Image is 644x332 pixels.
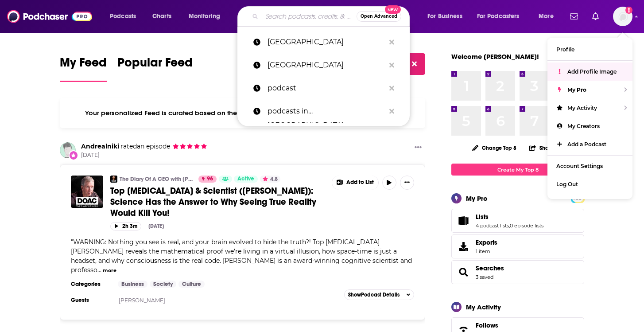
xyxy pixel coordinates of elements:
[60,142,76,158] img: Andrealniki
[152,10,171,23] span: Charts
[451,52,539,61] a: Welcome [PERSON_NAME]!
[539,10,554,23] span: More
[451,234,584,258] a: Exports
[547,157,632,175] a: Account Settings
[566,9,582,24] a: Show notifications dropdown
[71,238,412,274] span: WARNING: Nothing you see is real, and your brain evolved to hide the truth?! Top [MEDICAL_DATA] [...
[451,209,584,233] span: Lists
[60,55,107,75] span: My Feed
[182,9,232,23] button: open menu
[237,100,410,123] a: podcasts in [GEOGRAPHIC_DATA]
[547,40,632,59] a: Profile
[476,321,557,329] a: Follows
[262,9,357,23] input: Search podcasts, credits, & more...
[268,100,385,123] p: podcasts in Boston
[268,77,385,100] p: podcast
[476,223,509,229] a: 4 podcast lists
[547,117,632,135] a: My Creators
[268,54,385,77] p: boston
[198,176,217,183] a: 96
[466,303,501,311] div: My Activity
[547,62,632,81] a: Add Profile Image
[427,10,462,23] span: For Business
[454,215,472,227] a: Lists
[71,281,111,288] h3: Categories
[172,143,207,150] span: Andrealniki's Rating: 5 out of 5
[476,274,493,280] a: 3 saved
[110,222,141,230] button: 2h 3m
[81,152,207,159] span: [DATE]
[529,139,569,156] button: Share Top 8
[613,7,632,26] img: User Profile
[567,105,597,111] span: My Activity
[237,31,410,54] a: [GEOGRAPHIC_DATA]
[567,141,606,148] span: Add a Podcast
[556,46,574,53] span: Profile
[357,11,401,22] button: Open AdvancedNew
[477,10,520,23] span: For Podcasters
[7,8,92,25] img: Podchaser - Follow, Share and Rate Podcasts
[71,238,412,274] span: "
[476,213,489,221] span: Lists
[148,223,164,229] div: [DATE]
[332,176,378,190] button: Show More Button
[400,176,414,190] button: Show More Button
[471,9,532,23] button: open menu
[451,260,584,284] span: Searches
[119,297,165,304] a: [PERSON_NAME]
[118,281,147,288] a: Business
[189,10,220,23] span: Monitoring
[476,238,497,246] span: Exports
[361,14,397,19] span: Open Advanced
[454,240,472,253] span: Exports
[613,7,632,26] span: Logged in as lrenschler
[104,9,147,23] button: open menu
[509,223,510,229] span: ,
[97,266,101,274] span: ...
[120,142,137,150] span: rated
[60,55,107,82] a: My Feed
[510,223,543,229] a: 0 episode lists
[147,9,177,23] a: Charts
[476,264,504,272] a: Searches
[556,163,603,169] span: Account Settings
[69,150,78,160] div: New Rating
[567,123,600,129] span: My Creators
[532,9,565,23] button: open menu
[110,176,117,183] img: The Diary Of A CEO with Steven Bartlett
[348,292,400,298] span: Show Podcast Details
[476,248,497,254] span: 1 item
[237,175,254,184] span: Active
[547,38,632,199] ul: Show profile menu
[71,297,111,304] h3: Guests
[589,9,602,24] a: Show notifications dropdown
[117,55,193,82] a: Popular Feed
[110,185,326,219] a: Top [MEDICAL_DATA] & Scientist ([PERSON_NAME]): Science Has the Answer to Why Seeing True Reality...
[344,289,414,300] button: ShowPodcast Details
[237,77,410,100] a: podcast
[120,176,193,183] a: The Diary Of A CEO with [PERSON_NAME]
[346,179,374,186] span: Add to List
[572,195,583,201] a: PRO
[260,176,280,183] button: 4.8
[234,176,258,183] a: Active
[625,7,632,14] svg: Add a profile image
[385,5,401,14] span: New
[60,98,425,128] div: Your personalized Feed is curated based on the Podcasts, Creators, Users, and Lists that you Follow.
[567,68,617,75] span: Add Profile Image
[71,176,103,208] img: Top Psychologist & Scientist (Donald Hoffman): Science Has the Answer to Why Seeing True Reality ...
[110,10,136,23] span: Podcasts
[103,267,116,274] button: more
[556,181,578,187] span: Log Out
[467,142,522,153] button: Change Top 8
[246,6,418,27] div: Search podcasts, credits, & more...
[268,31,385,54] p: boston
[454,266,472,278] a: Searches
[547,135,632,153] a: Add a Podcast
[178,281,205,288] a: Culture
